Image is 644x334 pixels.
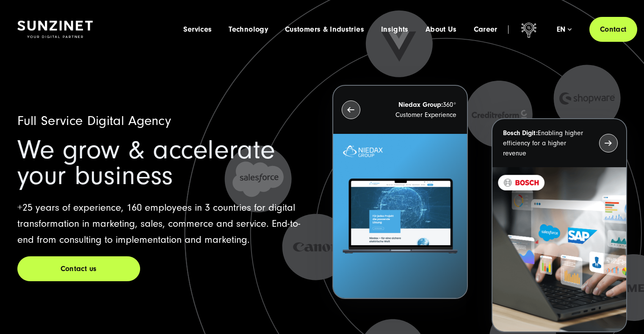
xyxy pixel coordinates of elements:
[17,21,93,38] img: SUNZINET Full Service Digital Agentur
[332,85,468,299] button: Niedax Group:360° Customer Experience Letztes Projekt von Niedax. Ein Laptop auf dem die Niedax W...
[589,17,637,42] a: Contact
[398,101,443,109] strong: Niedax Group:
[376,100,456,120] p: 360° Customer Experience
[503,129,538,137] strong: Bosch Digit:
[557,25,572,34] div: en
[17,200,312,248] p: +25 years of experience, 160 employees in 3 countries for digital transformation in marketing, sa...
[381,25,409,34] a: Insights
[503,128,584,158] p: Enabling higher efficiency for a higher revenue
[492,167,626,331] img: recent-project_BOSCH_2024-03
[426,25,457,34] a: About Us
[474,25,498,34] a: Career
[183,25,212,34] a: Services
[17,256,140,281] a: Contact us
[285,25,364,34] a: Customers & Industries
[17,135,275,191] span: We grow & accelerate your business
[333,134,467,298] img: Letztes Projekt von Niedax. Ein Laptop auf dem die Niedax Website geöffnet ist, auf blauem Hinter...
[229,25,268,34] a: Technology
[492,118,627,332] button: Bosch Digit:Enabling higher efficiency for a higher revenue recent-project_BOSCH_2024-03
[17,113,171,128] span: Full Service Digital Agency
